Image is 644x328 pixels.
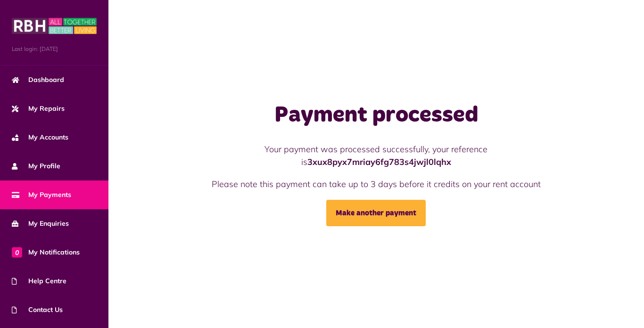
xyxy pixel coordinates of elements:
span: Contact Us [12,305,63,315]
p: Please note this payment can take up to 3 days before it credits on your rent account [194,178,558,190]
span: My Accounts [12,132,68,142]
span: My Enquiries [12,219,69,229]
span: Dashboard [12,75,64,85]
span: Help Centre [12,276,66,286]
span: My Profile [12,161,60,171]
h1: Payment processed [194,102,558,129]
span: My Repairs [12,104,65,114]
a: Make another payment [326,200,426,226]
span: My Notifications [12,247,80,257]
span: 0 [12,247,22,257]
span: My Payments [12,190,71,200]
img: MyRBH [12,16,97,35]
strong: 3xux8pyx7mriay6fg783s4jwjl0lqhx [307,156,451,167]
p: Your payment was processed successfully, your reference is [194,143,558,168]
span: Last login: [DATE] [12,45,97,53]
